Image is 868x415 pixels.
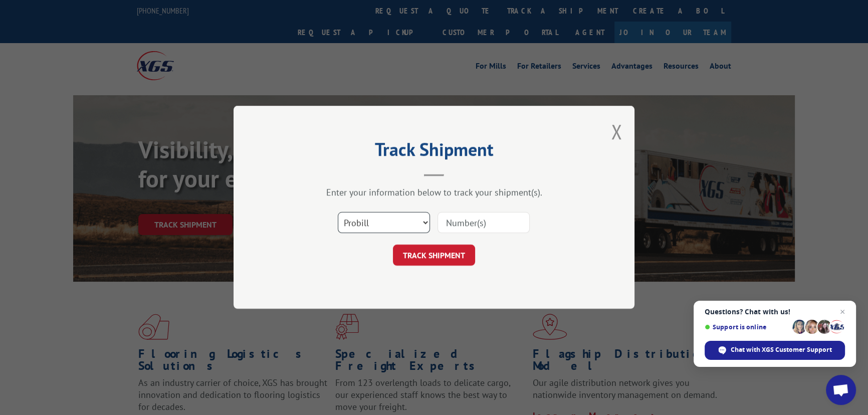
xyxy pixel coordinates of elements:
button: Close modal [611,118,622,145]
span: Chat with XGS Customer Support [705,341,845,360]
input: Number(s) [438,213,530,234]
span: Support is online [705,323,789,331]
div: Enter your information below to track your shipment(s). [284,187,584,198]
h2: Track Shipment [284,142,584,161]
span: Chat with XGS Customer Support [731,345,832,354]
button: TRACK SHIPMENT [393,245,475,266]
span: Questions? Chat with us! [705,308,845,316]
a: Open chat [826,375,856,405]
